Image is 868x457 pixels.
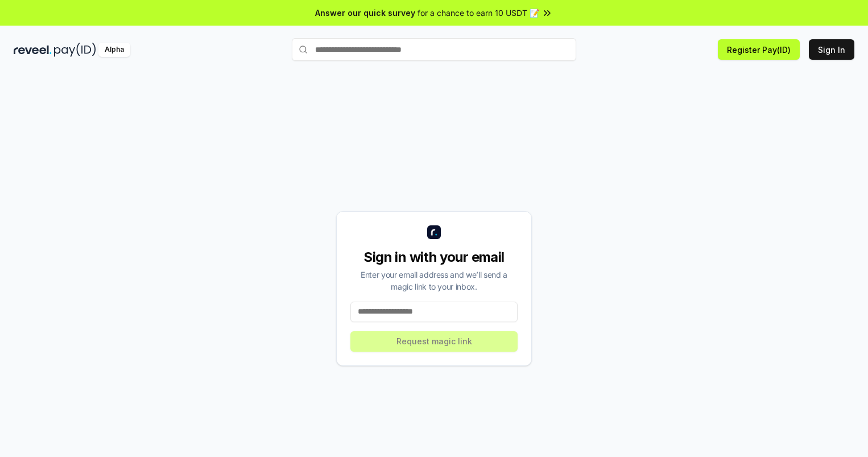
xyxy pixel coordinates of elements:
span: for a chance to earn 10 USDT 📝 [418,7,539,19]
span: Answer our quick survey [315,7,415,19]
img: pay_id [54,43,96,57]
div: Enter your email address and we’ll send a magic link to your inbox. [350,269,518,293]
button: Sign In [809,39,854,60]
button: Register Pay(ID) [718,39,800,60]
img: reveel_dark [14,43,52,57]
div: Sign in with your email [350,248,518,266]
div: Alpha [98,43,130,57]
img: logo_small [427,225,441,239]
